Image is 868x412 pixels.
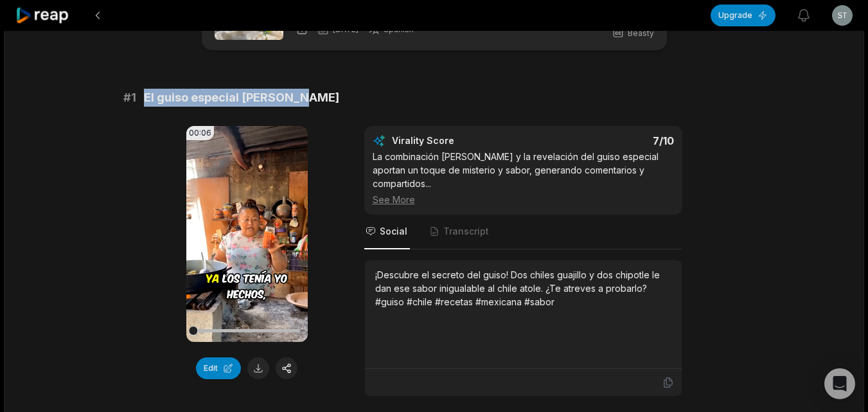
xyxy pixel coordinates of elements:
nav: Tabs [364,215,682,249]
video: Your browser does not support mp4 format. [186,126,308,342]
span: El guiso especial [PERSON_NAME] [144,89,339,107]
button: Upgrade [711,4,775,26]
div: La combinación [PERSON_NAME] y la revelación del guiso especial aportan un toque de misterio y sa... [373,150,674,206]
div: 7 /10 [536,134,674,147]
div: See More [373,193,674,206]
span: # 1 [123,89,136,107]
div: Open Intercom Messenger [824,368,855,399]
button: Edit [196,357,241,379]
span: Transcript [443,225,489,238]
span: Beasty [628,28,654,39]
span: Social [380,225,407,238]
div: Virality Score [392,134,530,147]
div: ¡Descubre el secreto del guiso! Dos chiles guajillo y dos chipotle le dan ese sabor inigualable a... [375,268,671,309]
